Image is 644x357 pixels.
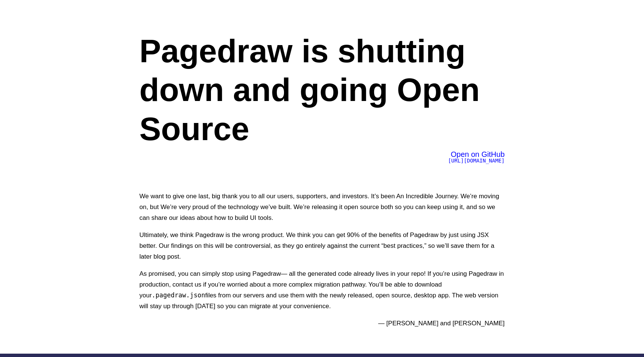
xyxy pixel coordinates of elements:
[448,158,505,164] span: [URL][DOMAIN_NAME]
[139,32,505,148] h1: Pagedraw is shutting down and going Open Source
[139,268,505,312] p: As promised, you can simply stop using Pagedraw— all the generated code already lives in your rep...
[448,152,505,164] a: Open on GitHub[URL][DOMAIN_NAME]
[152,291,205,299] code: .pagedraw.json
[451,150,505,158] span: Open on GitHub
[139,191,505,223] p: We want to give one last, big thank you to all our users, supporters, and investors. It’s been An...
[139,230,505,262] p: Ultimately, we think Pagedraw is the wrong product. We think you can get 90% of the benefits of P...
[139,318,505,329] p: — [PERSON_NAME] and [PERSON_NAME]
